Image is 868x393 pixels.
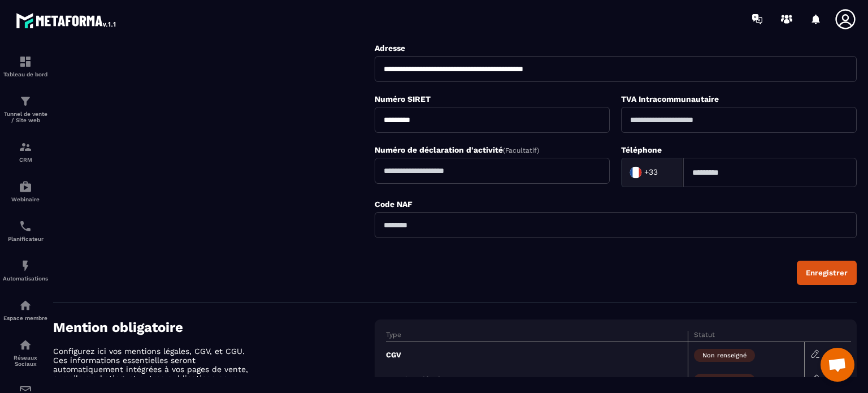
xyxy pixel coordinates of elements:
[688,331,805,342] th: Statut
[821,348,854,382] a: Ouvrir le chat
[19,219,32,233] img: scheduler
[3,71,48,77] p: Tableau de bord
[3,236,48,242] p: Planificateur
[375,44,405,53] label: Adresse
[3,132,48,171] a: formationformationCRM
[694,374,755,387] span: Non renseigné
[16,10,118,31] img: logo
[797,261,857,285] button: Enregistrer
[3,330,48,375] a: social-networksocial-networkRéseaux Sociaux
[19,180,32,193] img: automations
[386,331,688,342] th: Type
[3,251,48,290] a: automationsautomationsAutomatisations
[660,164,671,181] input: Search for option
[621,158,683,187] div: Search for option
[624,161,647,184] img: Country Flag
[19,299,32,312] img: automations
[53,347,251,392] p: Configurez ici vos mentions légales, CGV, et CGU. Ces informations essentielles seront automatiqu...
[3,290,48,330] a: automationsautomationsEspace membre
[386,342,688,368] td: CGV
[375,94,431,103] label: Numéro SIRET
[3,157,48,163] p: CRM
[3,211,48,251] a: schedulerschedulerPlanificateur
[19,140,32,154] img: formation
[694,349,755,362] span: Non renseigné
[3,355,48,367] p: Réseaux Sociaux
[19,259,32,273] img: automations
[621,94,719,103] label: TVA Intracommunautaire
[621,145,662,154] label: Téléphone
[503,146,539,154] span: (Facultatif)
[3,46,48,86] a: formationformationTableau de bord
[375,145,539,154] label: Numéro de déclaration d'activité
[375,200,413,209] label: Code NAF
[3,196,48,202] p: Webinaire
[3,275,48,282] p: Automatisations
[806,269,848,277] div: Enregistrer
[386,367,688,392] td: Mentions légales
[53,319,375,335] h4: Mention obligatoire
[19,94,32,108] img: formation
[19,338,32,352] img: social-network
[3,315,48,321] p: Espace membre
[3,111,48,123] p: Tunnel de vente / Site web
[3,171,48,211] a: automationsautomationsWebinaire
[3,86,48,132] a: formationformationTunnel de vente / Site web
[644,167,658,178] span: +33
[19,55,32,68] img: formation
